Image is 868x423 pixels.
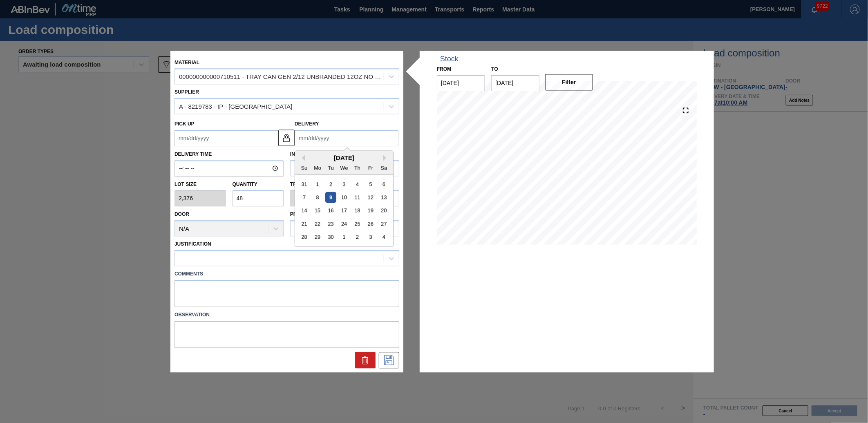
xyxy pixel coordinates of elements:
[378,162,389,173] div: Sa
[295,154,393,161] div: [DATE]
[338,162,349,173] div: We
[365,232,376,243] div: Choose Friday, October 3rd, 2025
[174,268,399,280] label: Comments
[379,352,399,368] div: Save Suggestion
[298,177,390,244] div: month 2025-09
[365,218,376,229] div: Choose Friday, September 26th, 2025
[299,155,305,161] button: Previous Month
[352,205,363,216] div: Choose Thursday, September 18th, 2025
[338,218,349,229] div: Choose Wednesday, September 24th, 2025
[312,192,323,203] div: Choose Monday, September 8th, 2025
[174,212,189,217] label: Door
[312,162,323,173] div: Mo
[325,205,336,216] div: Choose Tuesday, September 16th, 2025
[338,205,349,216] div: Choose Wednesday, September 17th, 2025
[299,192,310,203] div: Choose Sunday, September 7th, 2025
[278,130,295,146] button: locked
[179,73,385,80] div: 000000000000710511 - TRAY CAN GEN 2/12 UNBRANDED 12OZ NO PRT
[365,179,376,190] div: Choose Friday, September 5th, 2025
[174,309,399,321] label: Observation
[290,181,311,187] label: Trucks
[352,218,363,229] div: Choose Thursday, September 25th, 2025
[312,179,323,190] div: Choose Monday, September 1st, 2025
[378,192,389,203] div: Choose Saturday, September 13th, 2025
[338,192,349,203] div: Choose Wednesday, September 10th, 2025
[352,232,363,243] div: Choose Thursday, October 2nd, 2025
[545,74,593,91] button: Filter
[352,192,363,203] div: Choose Thursday, September 11th, 2025
[437,66,451,72] label: From
[174,242,211,247] label: Justification
[352,179,363,190] div: Choose Thursday, September 4th, 2025
[325,218,336,229] div: Choose Tuesday, September 23rd, 2025
[174,121,195,127] label: Pick up
[325,162,336,173] div: Tu
[312,218,323,229] div: Choose Monday, September 22nd, 2025
[174,148,284,160] label: Delivery Time
[299,205,310,216] div: Choose Sunday, September 14th, 2025
[290,151,316,157] label: Incoterm
[299,218,310,229] div: Choose Sunday, September 21st, 2025
[338,179,349,190] div: Choose Wednesday, September 3rd, 2025
[179,103,293,110] div: A - 8219783 - IP - [GEOGRAPHIC_DATA]
[338,232,349,243] div: Choose Wednesday, October 1st, 2025
[325,232,336,243] div: Choose Tuesday, September 30th, 2025
[174,60,199,65] label: Material
[378,179,389,190] div: Choose Saturday, September 6th, 2025
[174,130,278,146] input: mm/dd/yyyy
[378,205,389,216] div: Choose Saturday, September 20th, 2025
[174,90,199,95] label: Supplier
[437,75,485,92] input: mm/dd/yyyy
[365,162,376,173] div: Fr
[312,232,323,243] div: Choose Monday, September 29th, 2025
[312,205,323,216] div: Choose Monday, September 15th, 2025
[295,130,398,146] input: mm/dd/yyyy
[440,55,459,63] div: Stock
[352,162,363,173] div: Th
[365,192,376,203] div: Choose Friday, September 12th, 2025
[325,192,336,203] div: Choose Tuesday, September 9th, 2025
[295,121,319,127] label: Delivery
[299,232,310,243] div: Choose Sunday, September 28th, 2025
[233,181,257,187] label: Quantity
[491,75,539,92] input: mm/dd/yyyy
[290,212,336,217] label: Production Line
[299,179,310,190] div: Choose Sunday, August 31st, 2025
[383,155,389,161] button: Next Month
[282,133,291,143] img: locked
[325,179,336,190] div: Choose Tuesday, September 2nd, 2025
[174,179,226,190] label: Lot size
[299,162,310,173] div: Su
[355,352,376,368] div: Delete Suggestion
[365,205,376,216] div: Choose Friday, September 19th, 2025
[378,232,389,243] div: Choose Saturday, October 4th, 2025
[378,218,389,229] div: Choose Saturday, September 27th, 2025
[491,66,498,72] label: to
